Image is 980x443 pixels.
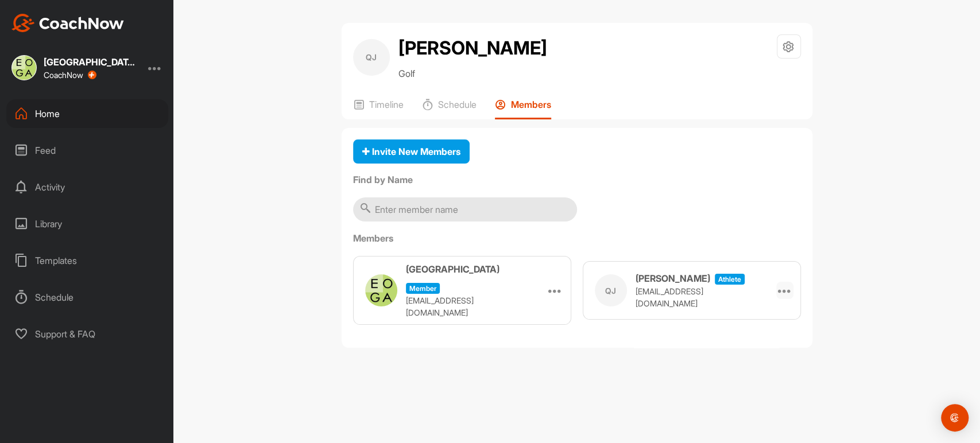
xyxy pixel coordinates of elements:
div: Schedule [6,283,168,312]
div: Support & FAQ [6,320,168,348]
p: [EMAIL_ADDRESS][DOMAIN_NAME] [406,294,521,318]
label: Find by Name [353,173,801,186]
div: Templates [6,246,168,275]
img: CoachNow [11,14,124,32]
p: Members [511,99,551,110]
button: Invite New Members [353,139,470,164]
div: CoachNow [44,71,96,80]
span: Member [406,283,440,294]
div: [GEOGRAPHIC_DATA] [44,57,135,67]
div: QJ [353,39,390,76]
span: athlete [715,274,745,285]
img: square_f525d032383ae438c3449c8ebeccd77f.jpg [11,55,37,80]
h2: [PERSON_NAME] [398,34,547,62]
div: Library [6,209,168,238]
p: Schedule [438,99,477,110]
div: QJ [595,274,627,306]
div: Activity [6,173,168,201]
h3: [PERSON_NAME] [636,271,710,285]
p: Golf [398,67,547,80]
h3: [GEOGRAPHIC_DATA] [406,262,499,276]
img: user [365,274,397,306]
p: [EMAIL_ADDRESS][DOMAIN_NAME] [636,285,750,309]
label: Members [353,231,801,245]
span: Invite New Members [362,146,460,157]
p: Timeline [369,99,404,110]
input: Enter member name [353,197,577,222]
div: Feed [6,136,168,165]
div: Open Intercom Messenger [941,404,969,432]
div: Home [6,99,168,128]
